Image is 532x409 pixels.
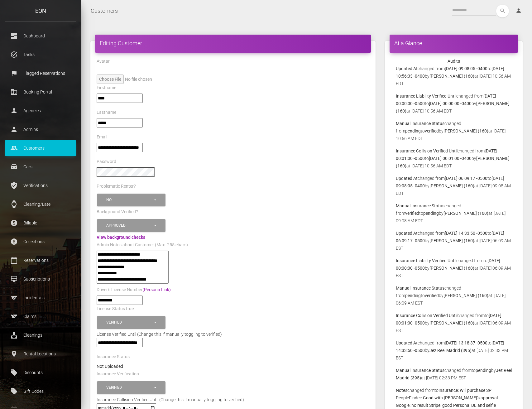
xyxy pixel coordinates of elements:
[445,176,487,181] b: [DATE] 06:09:17 -0500
[9,69,72,78] p: Flagged Reservations
[106,385,153,390] div: Verified
[5,271,76,287] a: card_membership Subscriptions
[106,197,153,203] div: No
[5,327,76,343] a: cleaning_services Cleanings
[429,348,472,353] b: Jez Reel Madrid (395)
[97,183,136,190] label: Problematic Renter?
[448,59,460,64] strong: Audits
[9,200,72,209] p: Cleaning/Late
[97,219,165,232] button: Approved
[396,257,512,279] p: changed from to by at [DATE] 06:09 AM EST
[97,381,165,394] button: Verified
[476,368,491,373] b: pending
[425,293,439,298] b: verified
[396,147,512,170] p: changed from to by at [DATE] 10:56 AM EDT
[394,39,513,47] h4: At a Glance
[9,181,72,190] p: Verifications
[5,215,76,231] a: paid Billable
[9,312,72,321] p: Claims
[97,159,116,165] label: Password
[9,256,72,265] p: Reservations
[429,74,474,79] b: [PERSON_NAME] (160)
[429,101,472,106] b: [DATE] 00:00:00 -0400
[396,148,458,153] b: Insurance Collision Verified Until
[429,266,474,271] b: [PERSON_NAME] (160)
[97,235,145,240] a: View background checks
[396,66,418,71] b: Updated At
[9,330,72,340] p: Cleanings
[5,253,76,268] a: calendar_today Reservations
[5,84,76,100] a: corporate_fare Booking Portal
[9,106,72,115] p: Agencies
[396,229,512,252] p: changed from to by at [DATE] 06:09 AM EST
[5,309,76,324] a: sports Claims
[443,128,488,133] b: [PERSON_NAME] (160)
[405,293,421,298] b: pending
[429,183,474,188] b: [PERSON_NAME] (160)
[396,203,444,208] b: Manual Insurance Status
[429,238,474,243] b: [PERSON_NAME] (160)
[97,371,139,377] label: Insurance Verification
[9,368,72,377] p: Discounts
[396,120,512,142] p: changed from to by at [DATE] 10:56 AM EDT
[5,159,76,175] a: drive_eta Cars
[5,196,76,212] a: watch Cleaning/Late
[5,178,76,193] a: verified_user Verifications
[396,312,512,334] p: changed from to by at [DATE] 06:09 AM EST
[396,175,512,197] p: changed from to by at [DATE] 09:08 AM EDT
[396,202,512,224] p: changed from to by at [DATE] 09:08 AM EDT
[9,50,72,59] p: Tasks
[9,31,72,41] p: Dashboard
[142,287,171,292] a: (Persona Link)
[396,367,512,382] p: changed from to by at [DATE] 02:33 PM EST
[9,87,72,97] p: Booking Portal
[396,94,456,99] b: Insurance Liability Verified Until
[396,258,456,263] b: Insurance Liability Verified Until
[423,211,439,216] b: pending
[405,211,419,216] b: verified
[5,65,76,81] a: flag Flagged Reservations
[5,234,76,249] a: paid Collections
[5,28,76,44] a: dashboard Dashboard
[5,383,76,399] a: local_offer Gift Codes
[5,290,76,306] a: sports Incidentals
[9,387,72,396] p: Gift Codes
[396,286,444,291] b: Manual Insurance Status
[106,223,153,228] div: Approved
[5,47,76,62] a: task_alt Tasks
[5,122,76,137] a: person Admins
[396,388,407,393] b: Notes
[9,274,72,284] p: Subscriptions
[396,121,444,126] b: Manual Insurance Status
[97,58,110,65] label: Avatar
[97,242,188,248] label: Admin Notes about Customer (Max. 255 chars)
[97,209,138,215] label: Background Verified?
[445,66,487,71] b: [DATE] 09:08:05 -0400
[445,340,487,345] b: [DATE] 13:18:37 -0500
[97,364,123,369] strong: Not Uploaded
[396,92,512,115] p: changed from to by at [DATE] 10:56 AM EDT
[443,211,488,216] b: [PERSON_NAME] (160)
[97,194,165,206] button: No
[97,85,116,91] label: Firstname
[9,293,72,302] p: Incidentals
[92,396,249,403] div: Insurance Collision Verified Until (Change this if manually toggling to verified)
[5,346,76,362] a: place Rental Locations
[5,140,76,156] a: people Customers
[97,316,165,329] button: Verified
[97,287,171,293] label: Driver's License Number
[515,7,522,14] i: person
[396,340,418,345] b: Updated At
[396,313,458,318] b: Insurance Collision Verified Until
[91,3,118,19] a: Customers
[429,320,474,325] b: [PERSON_NAME] (160)
[396,368,444,373] b: Manual Insurance Status
[106,320,153,325] div: Verified
[396,176,418,181] b: Updated At
[100,39,366,47] h4: Editing Customer
[97,306,134,312] label: License Status true
[5,365,76,380] a: local_offer Discounts
[511,5,527,17] a: person
[396,284,512,307] p: changed from to by at [DATE] 06:09 AM EST
[429,156,472,161] b: [DATE] 00:01:00 -0400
